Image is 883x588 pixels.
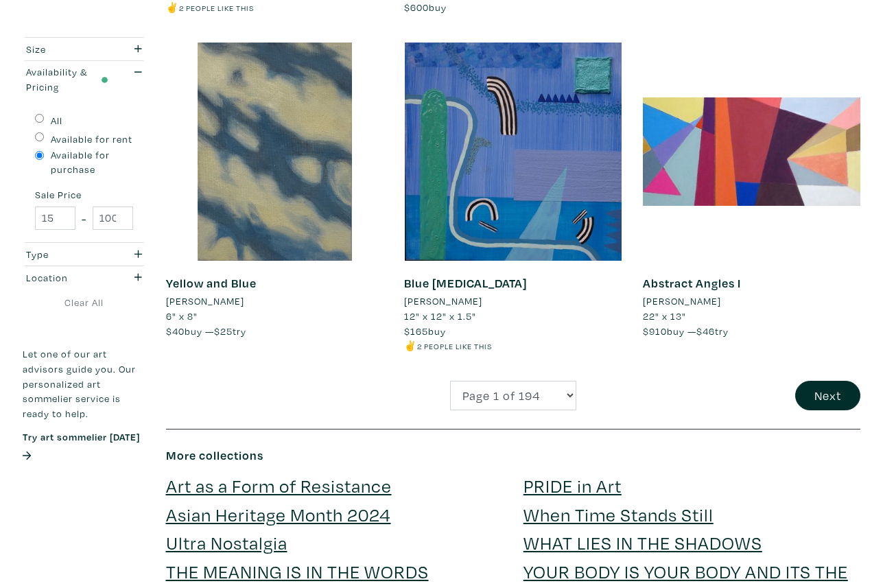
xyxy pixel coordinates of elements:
span: buy — try [166,325,246,338]
div: Location [26,270,108,285]
a: [PERSON_NAME] [404,294,622,309]
span: 6" x 8" [166,309,198,322]
a: THE MEANING IS IN THE WORDS [166,559,429,583]
li: [PERSON_NAME] [166,294,244,309]
button: Size [23,38,145,60]
a: Ultra Nostalgia [166,530,287,554]
label: Available for purchase [51,148,133,177]
a: Art as a Form of Resistance [166,473,392,497]
span: 22" x 13" [643,309,686,322]
a: [PERSON_NAME] [643,294,861,309]
a: When Time Stands Still [523,502,714,526]
span: $165 [404,325,428,338]
button: Location [23,266,145,289]
a: Try art sommelier [DATE] [23,430,140,462]
div: Size [26,42,108,57]
span: buy — try [643,325,729,338]
span: $46 [696,325,715,338]
span: $25 [214,325,233,338]
small: 2 people like this [179,3,254,13]
button: Next [795,381,860,410]
span: $910 [643,325,667,338]
span: 12" x 12" x 1.5" [404,309,476,322]
button: Type [23,243,145,266]
label: All [51,113,62,128]
small: Sale Price [35,190,133,200]
a: Clear All [23,295,145,310]
span: - [82,209,86,228]
div: Type [26,247,108,262]
a: PRIDE in Art [523,473,622,497]
a: Blue [MEDICAL_DATA] [404,275,527,291]
a: Yellow and Blue [166,275,257,291]
span: buy [404,325,446,338]
a: [PERSON_NAME] [166,294,384,309]
a: WHAT LIES IN THE SHADOWS [523,530,762,554]
small: 2 people like this [417,341,492,351]
li: [PERSON_NAME] [643,294,721,309]
label: Available for rent [51,132,132,147]
div: Availability & Pricing [26,64,108,94]
button: Availability & Pricing [23,61,145,98]
a: Asian Heritage Month 2024 [166,502,391,526]
li: [PERSON_NAME] [404,294,482,309]
span: $600 [404,1,429,14]
iframe: Customer reviews powered by Trustpilot [23,476,145,505]
span: buy [404,1,447,14]
a: Abstract Angles I [643,275,741,291]
h6: More collections [166,448,861,463]
li: ✌️ [404,338,622,353]
span: $40 [166,325,185,338]
p: Let one of our art advisors guide you. Our personalized art sommelier service is ready to help. [23,346,145,421]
